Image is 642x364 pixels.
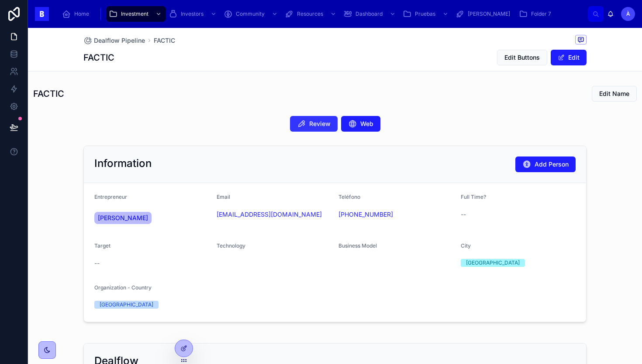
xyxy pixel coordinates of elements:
[504,53,540,62] span: Edit Buttons
[461,210,466,219] span: --
[400,6,453,22] a: Pruebas
[515,156,576,172] button: Add Person
[297,10,323,17] span: Resources
[94,284,152,291] span: Organization - Country
[461,194,486,200] span: Full Time?
[56,4,588,24] div: scrollable content
[453,6,516,22] a: [PERSON_NAME]
[94,259,100,268] span: --
[106,6,166,22] a: Investment
[35,7,49,21] img: App logo
[309,119,331,128] span: Review
[468,10,510,17] span: [PERSON_NAME]
[94,36,145,45] span: Dealflow Pipeline
[466,259,520,267] div: [GEOGRAPHIC_DATA]
[531,10,551,17] span: Folder 7
[94,194,127,200] span: Entrepreneur
[461,242,471,249] span: City
[98,214,148,222] span: [PERSON_NAME]
[74,10,89,17] span: Home
[282,6,341,22] a: Resources
[535,160,569,169] span: Add Person
[33,88,64,100] h1: FACTIC
[341,6,400,22] a: Dashboard
[217,210,322,219] a: [EMAIL_ADDRESS][DOMAIN_NAME]
[516,6,557,22] a: Folder 7
[154,36,175,45] a: FACTIC
[415,10,435,17] span: Pruebas
[59,6,95,22] a: Home
[217,242,245,249] span: Technology
[338,210,393,219] a: [PHONE_NUMBER]
[338,194,360,200] span: Teléfono
[221,6,282,22] a: Community
[100,301,153,309] div: [GEOGRAPHIC_DATA]
[290,116,338,132] button: Review
[94,212,152,224] a: [PERSON_NAME]
[94,242,110,249] span: Target
[626,10,630,17] span: À
[236,10,265,17] span: Community
[83,51,114,64] h1: FACTIC
[356,10,383,17] span: Dashboard
[338,242,377,249] span: Business Model
[599,89,629,98] span: Edit Name
[341,116,380,132] button: Web
[360,119,373,128] span: Web
[551,50,587,65] button: Edit
[497,50,547,65] button: Edit Buttons
[94,156,152,170] h2: Information
[83,36,145,45] a: Dealflow Pipeline
[166,6,221,22] a: Investors
[121,10,148,17] span: Investment
[181,10,204,17] span: Investors
[217,194,230,200] span: Email
[592,86,637,102] button: Edit Name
